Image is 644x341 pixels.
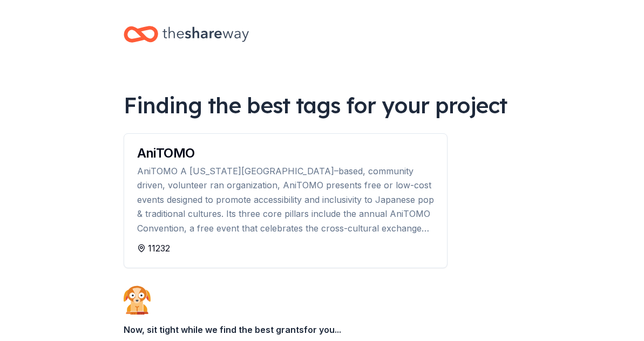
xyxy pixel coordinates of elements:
[137,147,434,160] div: AniTOMO
[137,242,434,255] div: 11232
[124,285,151,315] img: Dog waiting patiently
[137,164,434,235] div: AniTOMO A [US_STATE][GEOGRAPHIC_DATA]–based, community driven, volunteer ran organization, AniTOM...
[124,90,521,120] div: Finding the best tags for your project
[124,319,521,340] div: Now, sit tight while we find the best grants for you...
